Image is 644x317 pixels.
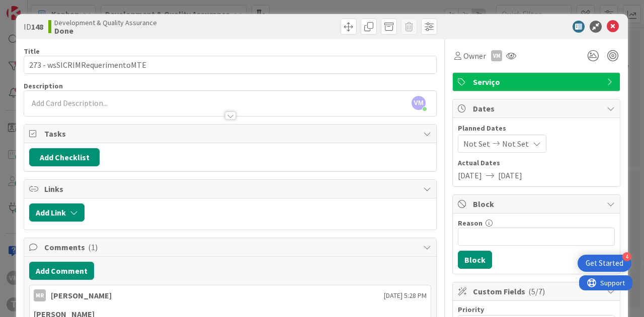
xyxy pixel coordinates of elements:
[458,123,615,134] span: Planned Dates
[44,241,418,253] span: Comments
[412,96,426,110] span: VM
[458,251,492,269] button: Block
[29,262,94,280] button: Add Comment
[384,290,427,301] span: [DATE] 5:28 PM
[458,306,615,313] div: Priority
[502,138,529,150] span: Not Set
[54,19,157,27] span: Development & Quality Assurance
[473,198,602,210] span: Block
[24,56,437,74] input: type card name here...
[44,128,418,140] span: Tasks
[29,148,100,166] button: Add Checklist
[34,289,46,301] div: MR
[586,258,623,268] div: Get Started
[29,203,85,222] button: Add Link
[31,22,43,32] b: 148
[491,50,502,61] div: VM
[473,285,602,297] span: Custom Fields
[578,255,631,272] div: Open Get Started checklist, remaining modules: 4
[24,47,40,56] label: Title
[473,76,602,88] span: Serviço
[88,242,98,252] span: ( 1 )
[458,169,482,181] span: [DATE]
[44,183,418,195] span: Links
[24,21,43,33] span: ID
[473,102,602,115] span: Dates
[54,27,157,35] b: Done
[528,286,545,296] span: ( 5/7 )
[622,252,631,261] div: 4
[463,50,486,62] span: Owner
[51,289,112,301] div: [PERSON_NAME]
[458,158,615,168] span: Actual Dates
[498,169,522,181] span: [DATE]
[463,138,490,150] span: Not Set
[458,219,482,228] label: Reason
[21,2,46,14] span: Support
[24,81,63,90] span: Description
